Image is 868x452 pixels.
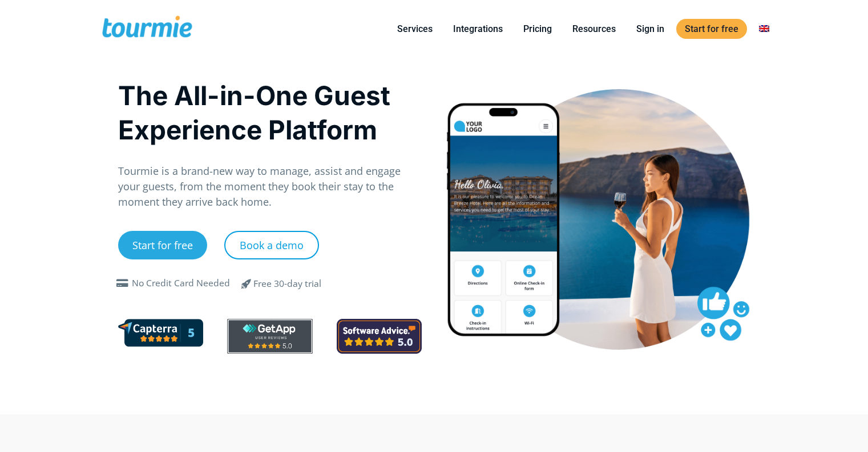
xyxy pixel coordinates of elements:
[253,277,321,291] div: Free 30-day trial
[118,231,207,259] a: Start for free
[445,22,511,36] a: Integrations
[118,163,422,210] p: Tourmie is a brand-new way to manage, assist and engage your guests, from the moment they book th...
[389,22,441,36] a: Services
[676,19,747,39] a: Start for free
[564,22,624,36] a: Resources
[118,78,422,147] h1: The All-in-One Guest Experience Platform
[515,22,560,36] a: Pricing
[114,279,132,288] span: 
[628,22,673,36] a: Sign in
[233,277,260,290] span: 
[224,231,319,259] a: Book a demo
[132,277,230,290] div: No Credit Card Needed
